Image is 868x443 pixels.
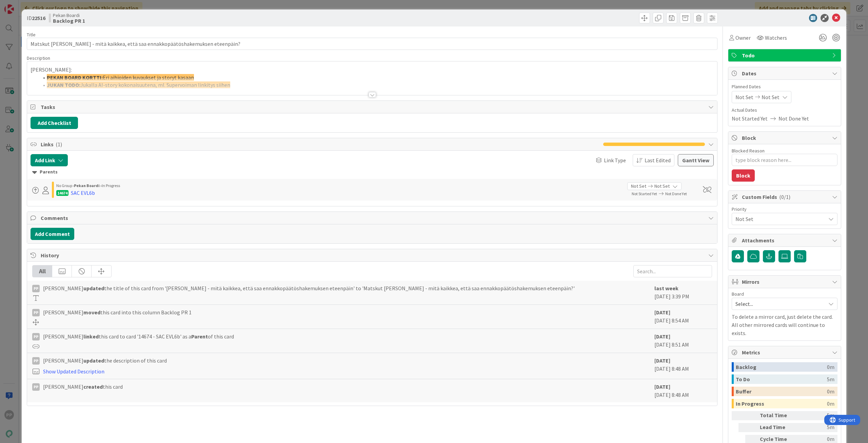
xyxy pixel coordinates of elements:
div: [DATE] 8:48 AM [654,356,712,375]
span: Dates [742,69,829,77]
b: [DATE] [654,357,670,364]
span: Eri aihioiden kuvaukset ja storyt kasaan [103,74,194,81]
input: type card name here... [27,38,717,50]
span: In Progress [102,183,120,188]
span: Not Set [631,183,646,190]
button: Last Edited [633,154,674,166]
div: Total Time [760,411,797,420]
span: No Group › [56,183,74,188]
a: Show Updated Description [43,368,104,375]
span: Links [41,140,600,148]
div: 14674 [56,190,68,196]
span: Planned Dates [732,83,837,90]
span: Last Edited [645,156,671,164]
span: Comments [41,214,705,222]
span: [PERSON_NAME] the description of this card [43,356,167,365]
div: PP [32,333,40,340]
div: PP [32,285,40,292]
b: linked [83,333,99,340]
span: Support [14,1,31,9]
b: updated [83,357,104,364]
div: Parents [32,168,712,176]
span: Pekan Boardi [53,13,85,18]
button: Block [732,169,755,182]
span: Custom Fields [742,193,829,201]
span: History [41,251,705,259]
span: ID [27,14,45,22]
b: last week [654,285,678,292]
span: [PERSON_NAME] this card to card '14674 - SAC EVL6b' as a of this card [43,332,234,340]
b: Parent [191,333,208,340]
span: Todo [742,51,829,59]
div: PP [32,383,40,391]
strong: PEKAN BOARD KORTTI: [47,74,103,81]
button: Add Link [31,154,68,166]
span: Tasks [41,103,705,111]
span: ( 1 ) [56,141,62,148]
span: Not Set [735,214,822,224]
label: Blocked Reason [732,148,765,154]
b: created [83,383,103,390]
div: [DATE] 8:48 AM [654,383,712,399]
span: Link Type [604,156,626,164]
div: Backlog [736,362,827,372]
b: Pekan Boardi › [74,183,102,188]
b: [DATE] [654,309,670,316]
span: Not Started Yet [632,191,657,196]
span: Block [742,134,829,142]
span: [PERSON_NAME] this card into this column Backlog PR 1 [43,308,192,316]
span: Not Done Yet [665,191,687,196]
b: moved [83,309,100,316]
span: Not Set [735,93,753,101]
span: Attachments [742,236,829,244]
span: Watchers [765,34,787,42]
input: Search... [633,265,712,277]
div: 5m [800,411,834,420]
span: Metrics [742,348,829,356]
div: Priority [732,207,837,211]
div: To Do [736,374,827,384]
div: 5m [827,374,834,384]
div: [DATE] 8:54 AM [654,308,712,325]
span: Board [732,292,744,296]
button: Add Checklist [31,117,78,129]
div: Buffer [736,387,827,396]
div: 0m [827,362,834,372]
label: Title [27,32,36,38]
span: Actual Dates [732,107,837,114]
div: 5m [800,423,834,432]
div: PP [32,309,40,316]
span: Mirrors [742,278,829,286]
button: Add Comment [31,228,74,240]
div: [DATE] 3:39 PM [654,284,712,301]
span: Not Set [654,183,670,190]
span: Not Started Yet [732,114,768,123]
span: Select... [735,299,822,309]
div: [DATE] 8:51 AM [654,332,712,349]
span: Owner [735,34,751,42]
span: [PERSON_NAME] the title of this card from '[PERSON_NAME] - mitä kaikkea, että saa ennakkopäätösha... [43,284,575,292]
span: Not Set [762,93,780,101]
span: [PERSON_NAME] this card [43,383,123,391]
b: [DATE] [654,383,670,390]
span: ( 0/1 ) [779,193,790,200]
b: Backlog PR 1 [53,18,85,23]
p: To delete a mirror card, just delete the card. All other mirrored cards will continue to exists. [732,313,837,337]
span: Not Done Yet [778,114,809,123]
b: updated [83,285,104,292]
div: SAC EVL6b [71,189,95,197]
div: 0m [827,399,834,408]
div: All [33,265,52,277]
div: In Progress [736,399,827,408]
b: [DATE] [654,333,670,340]
div: Lead Time [760,423,797,432]
button: Gantt View [678,154,714,166]
div: PP [32,357,40,365]
p: [PERSON_NAME]: [31,66,714,74]
b: 22516 [32,15,45,21]
span: Description [27,55,50,61]
div: 0m [827,387,834,396]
